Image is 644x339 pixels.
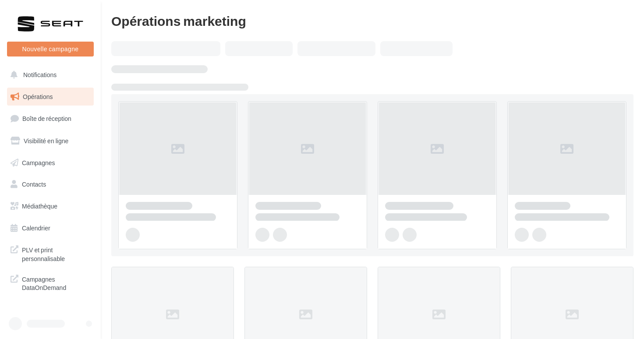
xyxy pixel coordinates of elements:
span: Visibilité en ligne [24,137,68,145]
a: PLV et print personnalisable [5,240,96,266]
span: Campagnes DataOnDemand [22,273,90,292]
a: Médiathèque [5,197,96,215]
a: Campagnes DataOnDemand [5,270,96,296]
a: Opérations [5,88,96,106]
div: Opérations marketing [111,14,633,27]
button: Notifications [5,66,92,84]
span: Contacts [22,180,46,188]
span: Boîte de réception [22,115,71,122]
span: Médiathèque [22,202,57,210]
a: Boîte de réception [5,109,96,128]
span: Calendrier [22,224,50,232]
a: Visibilité en ligne [5,132,96,150]
span: PLV et print personnalisable [22,244,90,263]
a: Calendrier [5,219,96,237]
a: Contacts [5,175,96,194]
span: Notifications [23,71,57,78]
span: Campagnes [22,159,55,166]
button: Nouvelle campagne [7,42,94,56]
a: Campagnes [5,154,96,172]
span: Opérations [23,93,53,100]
